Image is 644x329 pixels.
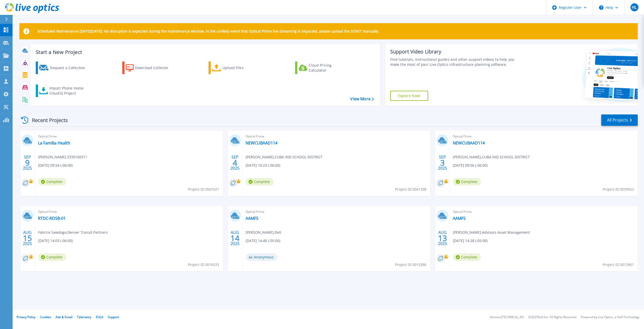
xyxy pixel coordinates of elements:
[581,316,639,319] li: Powered by Live Optics, a Dell Technology
[188,187,219,192] span: Project ID: 3047521
[38,178,66,186] span: Complete
[230,229,240,247] div: AUG 2025
[230,154,240,172] div: SEP 2025
[77,315,91,319] a: Telemetry
[438,154,447,172] div: SEP 2025
[209,62,265,74] a: Upload Files
[390,91,428,101] a: Explore Now!
[453,178,481,186] span: Complete
[19,114,75,126] div: Recent Projects
[23,236,32,240] span: 15
[233,161,237,165] span: 4
[440,161,445,165] span: 3
[37,29,379,33] p: Scheduled Maintenance [DATE][DATE]: No disruption is expected during the maintenance window. In t...
[38,209,220,215] span: Optical Prime
[350,97,374,101] a: View More
[309,63,349,73] div: Cloud Pricing Calculator
[40,315,51,319] a: Cookies
[38,238,73,244] span: [DATE] 14:03 (-06:00)
[246,230,281,235] span: [PERSON_NAME] , Dell
[17,315,35,319] a: Privacy Policy
[246,216,258,221] a: AAMFS
[438,236,447,240] span: 13
[528,316,576,319] li: © 2025 Dell Inc. All Rights Reserved
[632,5,637,9] span: HL
[25,161,30,165] span: 9
[438,229,447,247] div: AUG 2025
[246,253,277,261] span: Anonymous
[38,134,220,139] span: Optical Prime
[38,216,66,221] a: RTDC-RDSB-01
[453,134,635,139] span: Optical Prime
[246,134,427,139] span: Optical Prime
[23,154,32,172] div: SEP 2025
[96,315,103,319] a: EULA
[38,140,70,145] a: La Familia Health
[135,63,175,73] div: Download Collector
[490,316,524,319] li: Version: [TECHNICAL_ID]
[38,163,73,168] span: [DATE] 09:54 (-06:00)
[50,63,90,73] div: Request a Collection
[390,57,521,67] div: Find tutorials, instructional guides and other support videos to help you make the most of your L...
[38,230,108,235] span: Fabrice Sawdogo , Denver Transit Partners
[38,253,66,261] span: Complete
[36,49,374,55] h3: Start a New Project
[38,154,87,160] span: [PERSON_NAME] , 3339160311
[246,178,274,186] span: Complete
[246,209,427,215] span: Optical Prime
[453,163,488,168] span: [DATE] 09:56 (-06:00)
[395,262,426,267] span: Project ID: 3015286
[453,253,481,261] span: Complete
[453,154,530,160] span: [PERSON_NAME] , CUBA IND SCHOOL DISTRICT
[246,154,323,160] span: [PERSON_NAME] , CUBA IND SCHOOL DISTRICT
[23,229,32,247] div: AUG 2025
[222,63,263,73] div: Upload Files
[108,315,119,319] a: Support
[36,62,92,74] a: Request a Collection
[601,114,638,126] a: All Projects
[603,187,634,192] span: Project ID: 3039552
[246,163,280,168] span: [DATE] 10:23 (-06:00)
[246,238,280,244] span: [DATE] 14:48 (-05:00)
[188,262,219,267] span: Project ID: 3016533
[395,187,426,192] span: Project ID: 3041208
[246,140,277,145] a: NEWCUBAAD114
[453,238,488,244] span: [DATE] 14:28 (-05:00)
[295,62,351,74] a: Cloud Pricing Calculator
[453,140,485,145] a: NEWCUBAAD114
[390,48,521,55] div: Support Video Library
[453,230,530,235] span: [PERSON_NAME] , Advisors Asset Management
[122,62,178,74] a: Download Collector
[603,262,634,267] span: Project ID: 3013961
[56,315,72,319] a: Ads & Email
[453,216,466,221] a: AAMFS
[49,86,89,96] div: Import Phone Home CloudIQ Project
[230,236,239,240] span: 14
[453,209,635,215] span: Optical Prime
